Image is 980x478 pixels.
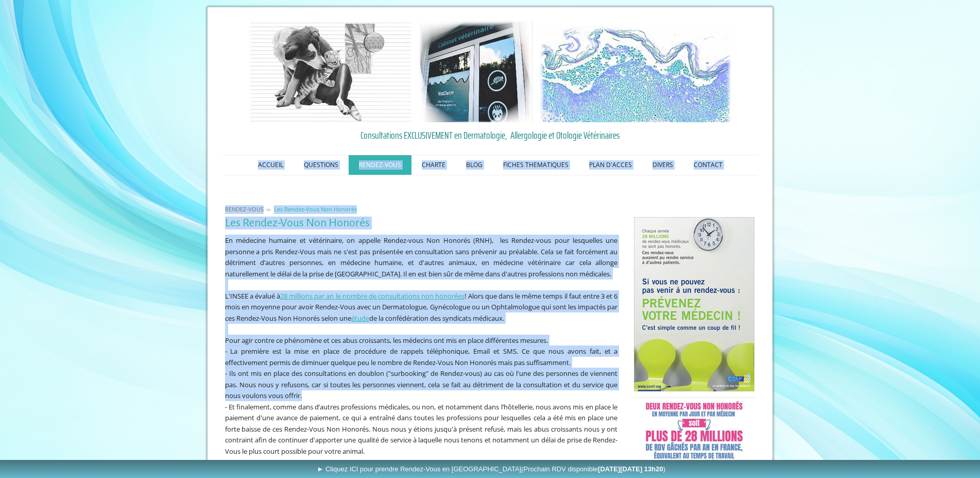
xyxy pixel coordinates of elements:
[317,465,665,473] span: ► Cliquez ICI pour prendre Rendez-Vous en [GEOGRAPHIC_DATA]
[225,402,618,456] span: - Et finalement, comme dans d’autres professions médicales, ou non, et notamment dans l’hôtelleri...
[411,155,456,175] a: CHARTE
[225,347,618,367] span: - La première est la mise en place de procédure de rappels téléphonique, Email et SMS. Ce que nou...
[351,314,369,323] a: étude
[294,155,349,175] a: QUESTIONS
[456,155,493,175] a: BLOG
[225,336,548,345] span: Pour agir contre ce phénomène et ces abus croissants, les médecins ont mis en place différentes m...
[579,155,642,175] a: PLAN D'ACCES
[248,155,294,175] a: ACCUEIL
[225,127,755,143] a: Consultations EXCLUSIVEMENT en Dermatologie, Allergologie et Otologie Vétérinaires
[225,369,618,400] span: - Ils ont mis en place des consultations en doublon ("surbooking" de Rendez-vous) au cas où l'une...
[493,155,579,175] a: FICHES THEMATIQUES
[280,291,465,301] a: 28 millions par an le nombre de consultations non honorées
[598,465,663,473] b: [DATE][DATE] 13h20
[349,155,411,175] a: RENDEZ-VOUS
[225,291,618,323] span: L'INSEE a évalué à ! Alors que dans le même temps il faut entre 3 et 6 mois en moyenne pour avoir...
[521,465,665,473] span: (Prochain RDV disponible )
[225,236,618,278] span: En médecine humaine et vétérinaire, on appelle Rendez-vous Non Honorés (RNH), les Rendez-vous pou...
[271,205,359,213] a: Les Rendez-Vous Non Honorés
[683,155,733,175] a: CONTACT
[225,217,618,229] h1: Les Rendez-Vous Non Honorés
[222,205,266,213] a: RENDEZ-VOUS
[274,205,357,213] span: Les Rendez-Vous Non Honorés
[225,205,264,213] span: RENDEZ-VOUS
[642,155,683,175] a: DIVERS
